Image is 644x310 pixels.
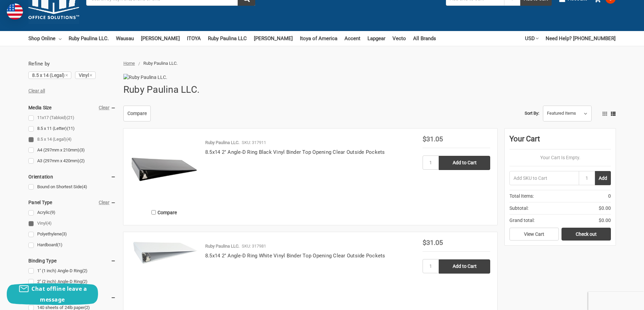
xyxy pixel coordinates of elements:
input: Add SKU to Cart [509,171,579,185]
a: A3 (297mm x 420mm) [28,157,116,166]
a: Shop Online [28,31,62,46]
img: duty and tax information for United States [7,3,23,20]
a: Acrylic [28,208,116,217]
span: Subtotal: [509,205,528,212]
a: Bound on Shortest Side [28,182,116,192]
div: Your Cart [509,133,611,149]
span: $31.05 [423,135,443,143]
a: 1" (1 inch) Angle-D Ring [28,266,116,276]
h5: Orientation [28,173,116,181]
span: (9) [50,210,55,215]
a: ITOYA [187,31,201,46]
p: Your Cart Is Empty. [509,154,611,161]
span: (3) [62,231,67,236]
a: Vecto [392,31,406,46]
a: 2" (2 inch) Angle-D Ring [28,277,116,286]
a: Vinyl [75,72,96,79]
p: SKU: 317911 [242,139,266,146]
span: (2) [82,279,88,284]
h5: Binding Type [28,257,116,265]
h5: Refine by [28,60,116,68]
a: USD [525,31,539,46]
span: (11) [67,126,75,131]
span: (21) [67,115,74,120]
span: (4) [82,184,87,189]
a: Check out [562,228,611,241]
a: Wausau [116,31,134,46]
a: [PERSON_NAME] [141,31,180,46]
span: (2) [85,305,90,310]
a: A4 (297mm x 210mm) [28,146,116,155]
img: 8.5x14 Binder Vinyl Panel with pockets Featuring a 2" Angle-D Ring Black [130,136,198,203]
label: Sort By: [525,108,539,118]
span: (4) [46,221,52,226]
a: Clear [99,105,110,110]
span: $0.00 [599,205,611,212]
button: Chat offline leave a message [7,283,98,305]
a: Hardboard [28,241,116,250]
a: Vinyl [28,219,116,228]
a: Accent [344,31,360,46]
span: (2) [82,268,88,273]
a: Need Help? [PHONE_NUMBER] [546,31,616,46]
a: 8.5 x 11 (Letter) [28,124,116,133]
span: Ruby Paulina LLC. [143,61,177,66]
p: SKU: 317981 [242,243,266,250]
a: Polyethylene [28,230,116,239]
span: (2) [79,158,85,163]
a: View Cart [509,228,559,241]
span: $31.05 [423,238,443,247]
a: 11x17 (Tabloid) [28,113,116,122]
a: 8.5x14 2" Angle-D Ring Black Vinyl Binder Top Opening Clear Outside Pockets [205,149,385,155]
a: Clear [99,200,110,205]
a: 8.5x14 Binder Vinyl Panel with pockets Featuring a 2" Angle-D Ring White [130,239,198,307]
span: 0 [608,193,611,200]
a: Ruby Paulina LLC [208,31,247,46]
img: 8.5x14 Binder Vinyl Panel with pockets Featuring a 2" Angle-D Ring White [130,239,198,265]
a: Ruby Paulina LLC. [69,31,109,46]
span: Chat offline leave a message [31,285,87,303]
h5: Panel Type [28,198,116,206]
span: (1) [57,242,63,247]
span: Grand total: [509,217,534,224]
p: Ruby Paulina LLC. [205,243,239,250]
a: Clear all [28,88,45,93]
span: $0.00 [599,217,611,224]
label: Compare [130,207,198,218]
a: [PERSON_NAME] [254,31,293,46]
input: Add to Cart [439,259,490,274]
a: All Brands [413,31,436,46]
a: Lapgear [367,31,385,46]
h1: Ruby Paulina LLC. [123,81,199,98]
a: Home [123,61,135,66]
input: Compare [151,210,156,215]
iframe: Google Customer Reviews [588,292,644,310]
span: Total Items: [509,193,534,200]
img: Ruby Paulina LLC. [123,74,188,81]
a: 8.5 x 14 (Legal) [28,72,71,79]
span: (3) [79,147,85,152]
a: Compare [123,106,151,122]
button: Add [595,171,611,185]
p: Ruby Paulina LLC. [205,139,239,146]
a: 8.5 x 14 (Legal) [28,135,116,144]
input: Add to Cart [439,156,490,170]
a: Itoya of America [300,31,337,46]
span: (4) [66,137,72,142]
h5: Media Size [28,104,116,112]
a: 8.5x14 2" Angle-D Ring White Vinyl Binder Top Opening Clear Outside Pockets [205,253,385,259]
